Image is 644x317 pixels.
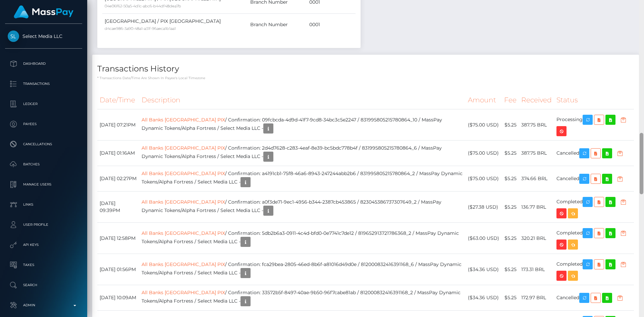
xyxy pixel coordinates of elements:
td: [DATE] 10:09AM [97,285,139,311]
a: Transactions [5,75,82,92]
a: All Banks [GEOGRAPHIC_DATA] PIX [142,145,225,151]
a: Ledger [5,96,82,112]
td: [DATE] 01:16AM [97,141,139,166]
th: Description [139,91,466,109]
a: All Banks [GEOGRAPHIC_DATA] PIX [142,117,225,123]
p: Transactions [8,79,79,89]
small: d4cae986-3a90-48a1-a31f-96aeca1b1aa1 [105,26,176,31]
td: $5.25 [502,109,519,141]
span: Select Media LLC [5,33,82,39]
td: 173.31 BRL [519,254,554,285]
a: Batches [5,156,82,173]
td: / Confirmation: 09fcbcda-4d9d-41f7-9cd8-34bc3c5e2247 / 831995805215780864_10 / MassPay Dynamic To... [139,109,466,141]
td: Cancelled [554,285,634,311]
a: All Banks [GEOGRAPHIC_DATA] PIX [142,170,225,176]
td: / Confirmation: a4191cb1-75f8-46a6-8943-247244abb2b6 / 831995805215780864_2 / MassPay Dynamic Tok... [139,166,466,192]
p: Batches [8,159,79,169]
td: / Confirmation: a0f3de71-9ec1-4956-b344-2387cb453865 / 823045386737307649_2 / MassPay Dynamic Tok... [139,192,466,223]
th: Fee [502,91,519,109]
small: 04e06f62-50a5-4d1c-abc6-b44df48dea7b [105,4,181,8]
td: Branch Number [248,13,307,36]
p: Admin [8,300,79,310]
td: / Confirmation: 33572b5f-8497-40ae-9b50-96f7cabe81ab / 812000832416391168_2 / MassPay Dynamic Tok... [139,285,466,311]
th: Received [519,91,554,109]
td: Cancelled [554,141,634,166]
p: User Profile [8,220,79,230]
td: Completed [554,192,634,223]
p: Search [8,280,79,290]
td: $5.25 [502,192,519,223]
a: Links [5,196,82,213]
td: / Confirmation: 2d4d7628-c283-4eaf-8e39-bc5bdc778b4f / 831995805215780864_6 / MassPay Dynamic Tok... [139,141,466,166]
td: [DATE] 12:58PM [97,223,139,254]
h4: Transactions History [97,63,634,75]
a: Cancellations [5,136,82,153]
td: ($75.00 USD) [466,109,502,141]
a: All Banks [GEOGRAPHIC_DATA] PIX [142,230,225,236]
a: Search [5,277,82,294]
td: ($75.00 USD) [466,141,502,166]
td: 172.97 BRL [519,285,554,311]
td: Completed [554,223,634,254]
th: Date/Time [97,91,139,109]
td: 374.66 BRL [519,166,554,192]
th: Status [554,91,634,109]
p: Manage Users [8,179,79,190]
td: $5.25 [502,166,519,192]
a: Dashboard [5,55,82,72]
a: Admin [5,297,82,314]
td: 0001 [307,13,356,36]
td: [GEOGRAPHIC_DATA] / PIX [GEOGRAPHIC_DATA] [102,13,248,36]
td: Completed [554,254,634,285]
td: $5.25 [502,254,519,285]
td: ($75.00 USD) [466,166,502,192]
td: 387.75 BRL [519,141,554,166]
th: Amount [466,91,502,109]
a: Manage Users [5,176,82,193]
p: Dashboard [8,59,79,69]
img: MassPay Logo [14,5,73,18]
a: Payees [5,116,82,133]
td: [DATE] 01:56PM [97,254,139,285]
p: API Keys [8,240,79,250]
td: ($34.36 USD) [466,254,502,285]
td: $5.25 [502,285,519,311]
td: [DATE] 02:27PM [97,166,139,192]
td: 320.21 BRL [519,223,554,254]
td: ($27.38 USD) [466,192,502,223]
a: All Banks [GEOGRAPHIC_DATA] PIX [142,261,225,267]
a: User Profile [5,216,82,233]
a: All Banks [GEOGRAPHIC_DATA] PIX [142,289,225,296]
td: [DATE] 09:39PM [97,192,139,223]
p: Links [8,200,79,210]
td: [DATE] 07:21PM [97,109,139,141]
td: 387.75 BRL [519,109,554,141]
img: Select Media LLC [8,31,19,42]
p: Payees [8,119,79,129]
td: $5.25 [502,141,519,166]
td: / Confirmation: fca29bea-2805-46ed-8b6f-a81016d49d0e / 812000832416391168_6 / MassPay Dynamic Tok... [139,254,466,285]
td: Processing [554,109,634,141]
a: All Banks [GEOGRAPHIC_DATA] PIX [142,199,225,205]
td: / Confirmation: 5db2b6a3-0911-4c4d-bfd0-0e7741c7de12 / 819652913721786368_2 / MassPay Dynamic Tok... [139,223,466,254]
p: Taxes [8,260,79,270]
td: Cancelled [554,166,634,192]
a: API Keys [5,236,82,253]
td: ($63.00 USD) [466,223,502,254]
td: $5.25 [502,223,519,254]
p: Cancellations [8,139,79,149]
td: ($34.36 USD) [466,285,502,311]
a: Taxes [5,257,82,273]
td: 136.77 BRL [519,192,554,223]
p: Ledger [8,99,79,109]
p: * Transactions date/time are shown in payee's local timezone [97,75,634,81]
